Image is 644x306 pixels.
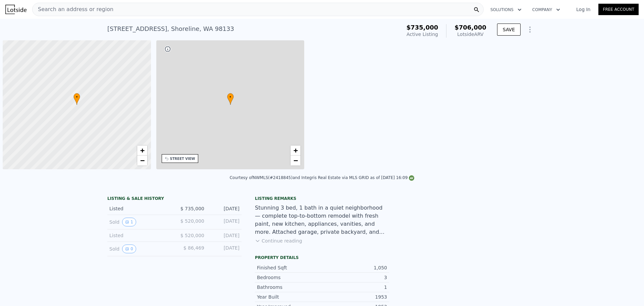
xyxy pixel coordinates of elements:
div: [STREET_ADDRESS] , Shoreline , WA 98133 [107,24,234,34]
span: + [293,146,298,155]
div: Lotside ARV [454,31,486,38]
div: Sold [109,218,169,226]
div: Property details [255,255,389,260]
button: Company [527,4,566,16]
a: Zoom in [290,145,301,156]
div: Listing remarks [255,196,389,201]
div: Stunning 3 bed, 1 bath in a quiet neighborhood — complete top-to-bottom remodel with fresh paint,... [255,204,389,236]
span: + [140,146,144,155]
div: Year Built [257,294,322,300]
div: Finished Sqft [257,264,322,271]
span: − [140,156,144,165]
button: Continue reading [255,237,302,244]
button: Solutions [485,4,527,16]
button: View historical data [122,245,136,253]
div: 3 [322,274,387,281]
div: [DATE] [210,245,239,253]
a: Zoom in [137,145,147,156]
a: Free Account [598,4,639,15]
span: • [227,94,234,100]
div: 1 [322,284,387,291]
span: Search an address or region [33,5,113,13]
img: NWMLS Logo [409,175,414,181]
span: − [293,156,298,165]
img: Lotside [5,5,26,14]
div: • [227,93,234,105]
div: LISTING & SALE HISTORY [107,196,241,203]
span: Active Listing [407,32,438,37]
span: $735,000 [407,24,438,31]
div: [DATE] [210,218,239,226]
div: • [73,93,80,105]
button: SAVE [497,24,521,36]
span: $ 86,469 [183,245,204,251]
a: Log In [568,6,598,13]
div: Sold [109,245,169,253]
span: $ 735,000 [180,206,204,211]
button: Show Options [523,23,537,36]
span: $ 520,000 [180,218,204,224]
div: [DATE] [210,232,239,239]
div: 1,050 [322,264,387,271]
div: [DATE] [210,205,239,212]
div: Courtesy of NWMLS (#2418845) and Integris Real Estate via MLS GRID as of [DATE] 16:09 [230,175,415,180]
span: $ 520,000 [180,233,204,238]
div: Listed [109,232,169,239]
div: Bedrooms [257,274,322,281]
div: STREET VIEW [170,156,195,161]
a: Zoom out [290,156,301,166]
div: Listed [109,205,169,212]
a: Zoom out [137,156,147,166]
button: View historical data [122,218,136,226]
span: $706,000 [454,24,486,31]
div: 1953 [322,294,387,300]
div: Bathrooms [257,284,322,291]
span: • [73,94,80,100]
